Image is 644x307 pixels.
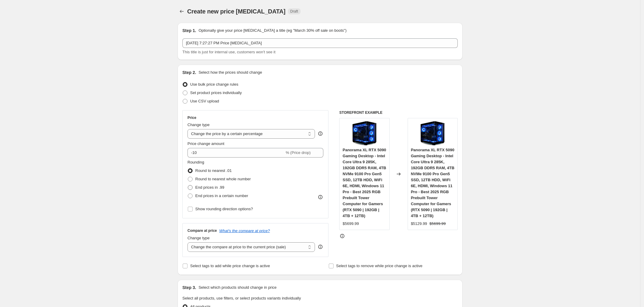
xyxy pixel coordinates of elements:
[195,207,253,211] span: Show rounding direction options?
[187,115,196,120] h3: Price
[187,123,210,127] span: Change type
[187,236,210,240] span: Change type
[195,168,232,173] span: Round to nearest .01
[421,121,445,145] img: 61C2TPXUAYL._AC_SL1000_80x.jpg
[182,28,196,34] h2: Step 1.
[190,90,242,95] span: Set product prices individually
[411,221,427,227] div: $5129.99
[411,148,454,218] span: Panorama XL RTX 5090 Gaming Desktop - Intel Core Ultra 9 285K, 192GB DDR5 RAM, 4TB NVMe 9100 Pro ...
[286,150,310,155] span: % (Price drop)
[187,160,204,164] span: Rounding
[187,141,224,146] span: Price change amount
[430,221,446,227] strike: $5699.99
[199,69,262,75] p: Select how the prices should change
[187,228,217,233] h3: Compare at price
[199,285,277,291] p: Select which products should change in price
[195,193,248,198] span: End prices in a certain number
[182,296,301,300] span: Select all products, use filters, or select products variants individually
[182,50,275,54] span: This title is just for internal use, customers won't see it
[187,8,286,15] span: Create new price [MEDICAL_DATA]
[182,38,458,48] input: 30% off holiday sale
[195,177,251,181] span: Round to nearest whole number
[343,221,359,227] div: $5699.99
[336,264,423,268] span: Select tags to remove while price change is active
[352,121,376,145] img: 61C2TPXUAYL._AC_SL1000_80x.jpg
[182,285,196,291] h2: Step 3.
[219,229,270,233] button: What's the compare at price?
[343,148,386,218] span: Panorama XL RTX 5090 Gaming Desktop - Intel Core Ultra 9 285K, 192GB DDR5 RAM, 4TB NVMe 9100 Pro ...
[199,28,346,34] p: Optionally give your price [MEDICAL_DATA] a title (eg "March 30% off sale on boots")
[339,110,458,115] h6: STOREFRONT EXAMPLE
[190,99,219,103] span: Use CSV upload
[290,9,298,14] span: Draft
[195,185,224,190] span: End prices in .99
[317,244,323,250] div: help
[187,148,284,158] input: -15
[190,82,238,87] span: Use bulk price change rules
[190,264,270,268] span: Select tags to add while price change is active
[317,131,323,137] div: help
[182,69,196,75] h2: Step 2.
[178,7,186,16] button: Price change jobs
